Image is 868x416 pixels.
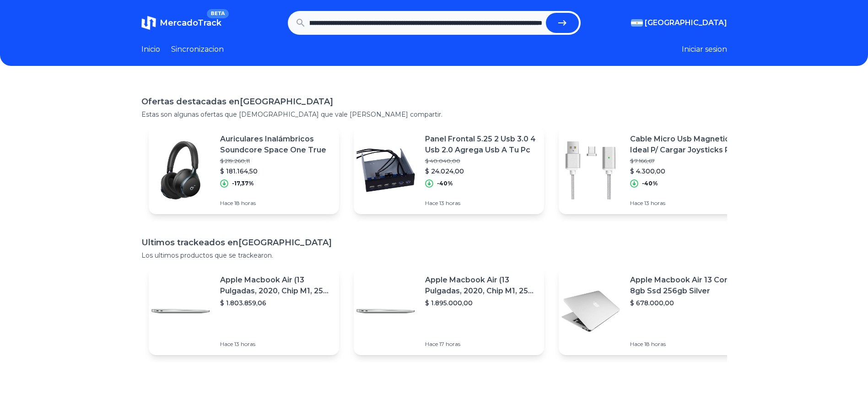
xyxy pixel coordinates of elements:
[630,340,742,348] p: Hace 18 horas
[354,279,418,343] img: Featured image
[141,16,221,30] a: MercadoTrackBETA
[149,267,339,355] a: Featured imageApple Macbook Air (13 Pulgadas, 2020, Chip M1, 256 Gb De Ssd, 8 Gb De Ram) - Plata$...
[354,267,544,355] a: Featured imageApple Macbook Air (13 Pulgadas, 2020, Chip M1, 256 Gb De Ssd, 8 Gb De Ram) - Plata$...
[631,17,727,28] button: [GEOGRAPHIC_DATA]
[141,236,727,249] h1: Ultimos trackeados en [GEOGRAPHIC_DATA]
[141,251,727,260] p: Los ultimos productos que se trackearon.
[559,126,749,214] a: Featured imageCable Micro Usb Magnetico Ideal P/ Cargar Joysticks Ps4 Xbox$ 7.166,67$ 4.300,00-40...
[425,134,537,156] p: Panel Frontal 5.25 2 Usb 3.0 4 Usb 2.0 Agrega Usb A Tu Pc
[141,16,156,30] img: MercadoTrack
[437,180,453,187] p: -40%
[220,275,332,297] p: Apple Macbook Air (13 Pulgadas, 2020, Chip M1, 256 Gb De Ssd, 8 Gb De Ram) - Plata
[630,157,742,165] p: $ 7.166,67
[171,44,224,55] a: Sincronizacion
[630,167,742,176] p: $ 4.300,00
[682,44,727,55] button: Iniciar sesion
[141,95,727,108] h1: Ofertas destacadas en [GEOGRAPHIC_DATA]
[630,200,742,207] p: Hace 13 horas
[425,200,537,207] p: Hace 13 horas
[630,134,742,156] p: Cable Micro Usb Magnetico Ideal P/ Cargar Joysticks Ps4 Xbox
[220,167,332,176] p: $ 181.164,50
[141,110,727,119] p: Estas son algunas ofertas que [DEMOGRAPHIC_DATA] que vale [PERSON_NAME] compartir.
[645,17,727,28] span: [GEOGRAPHIC_DATA]
[425,275,537,297] p: Apple Macbook Air (13 Pulgadas, 2020, Chip M1, 256 Gb De Ssd, 8 Gb De Ram) - Plata
[559,138,623,202] img: Featured image
[220,340,332,348] p: Hace 13 horas
[354,126,544,214] a: Featured imagePanel Frontal 5.25 2 Usb 3.0 4 Usb 2.0 Agrega Usb A Tu Pc$ 40.040,00$ 24.024,00-40%...
[141,44,160,55] a: Inicio
[220,157,332,165] p: $ 219.260,11
[631,19,643,27] img: Argentina
[630,275,742,297] p: Apple Macbook Air 13 Core I5 8gb Ssd 256gb Silver
[559,267,749,355] a: Featured imageApple Macbook Air 13 Core I5 8gb Ssd 256gb Silver$ 678.000,00Hace 18 horas
[160,18,221,28] span: MercadoTrack
[559,279,623,343] img: Featured image
[149,279,213,343] img: Featured image
[630,298,742,308] p: $ 678.000,00
[220,200,332,207] p: Hace 18 horas
[149,126,339,214] a: Featured imageAuriculares Inalámbricos Soundcore Space One True$ 219.260,11$ 181.164,50-17,37%Hac...
[207,9,228,18] span: BETA
[232,180,254,187] p: -17,37%
[425,157,537,165] p: $ 40.040,00
[425,298,537,308] p: $ 1.895.000,00
[149,138,213,202] img: Featured image
[425,167,537,176] p: $ 24.024,00
[642,180,658,187] p: -40%
[354,138,418,202] img: Featured image
[220,298,332,308] p: $ 1.803.859,06
[425,340,537,348] p: Hace 17 horas
[220,134,332,156] p: Auriculares Inalámbricos Soundcore Space One True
